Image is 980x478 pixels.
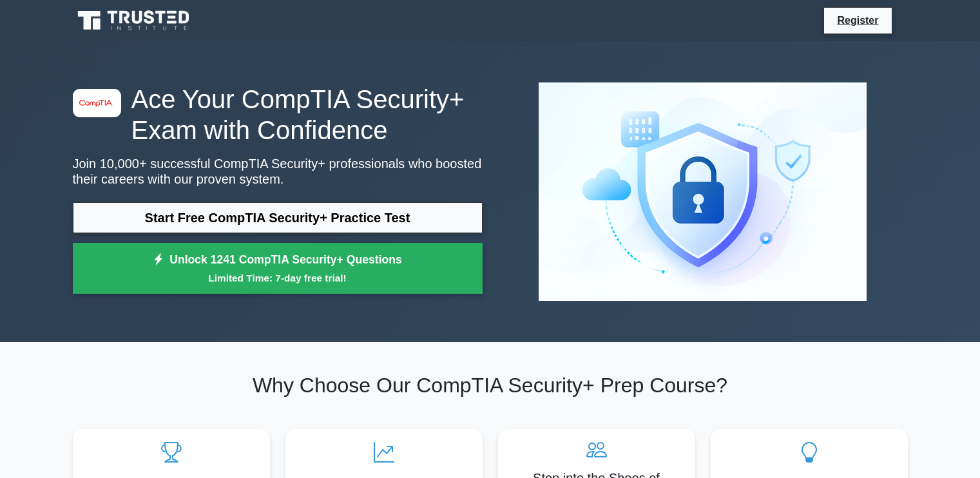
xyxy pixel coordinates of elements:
[528,72,877,311] img: CompTIA Security+ Preview
[829,12,886,28] a: Register
[73,202,483,233] a: Start Free CompTIA Security+ Practice Test
[73,156,483,187] p: Join 10,000+ successful CompTIA Security+ professionals who boosted their careers with our proven...
[89,271,466,285] small: Limited Time: 7-day free trial!
[73,84,483,146] h1: Ace Your CompTIA Security+ Exam with Confidence
[73,373,908,397] h2: Why Choose Our CompTIA Security+ Prep Course?
[73,243,483,294] a: Unlock 1241 CompTIA Security+ QuestionsLimited Time: 7-day free trial!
